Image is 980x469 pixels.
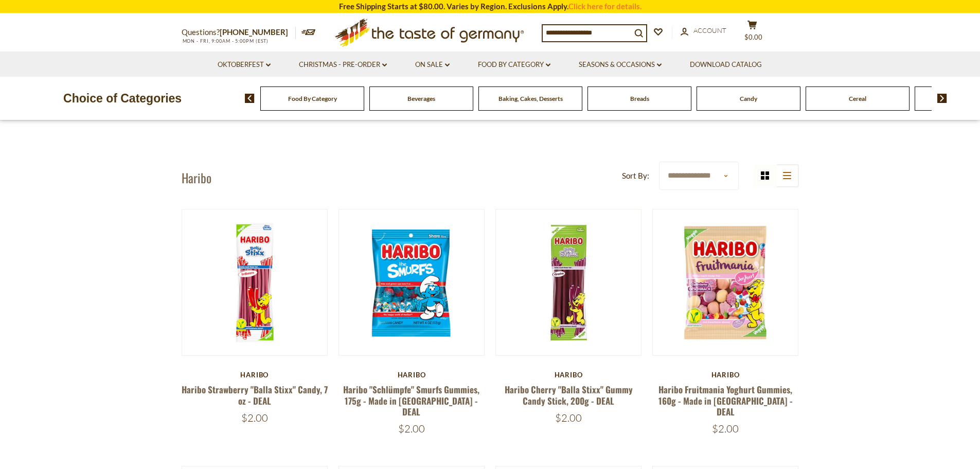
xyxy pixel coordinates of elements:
[245,94,255,103] img: previous arrow
[495,371,642,379] div: Haribo
[555,411,582,424] span: $2.00
[182,170,211,185] h1: Haribo
[218,59,271,71] a: Oktoberfest
[652,371,799,379] div: Haribo
[299,59,387,71] a: Christmas - PRE-ORDER
[737,20,768,46] button: $0.00
[568,2,642,11] a: Click here for details.
[241,411,268,424] span: $2.00
[496,210,642,355] img: Haribo Balla Stixx Cherry
[579,59,662,71] a: Seasons & Occasions
[630,95,649,102] a: Breads
[398,422,425,435] span: $2.00
[849,95,866,102] a: Cereal
[658,383,793,418] a: Haribo Fruitmania Yoghurt Gummies, 160g - Made in [GEOGRAPHIC_DATA] - DEAL
[681,25,726,37] a: Account
[182,38,269,44] span: MON - FRI, 9:00AM - 5:00PM (EST)
[338,371,485,379] div: Haribo
[182,210,328,355] img: Haribo Balla Stixx
[712,422,739,435] span: $2.00
[407,95,435,102] a: Beverages
[220,27,288,37] a: [PHONE_NUMBER]
[937,94,947,103] img: next arrow
[744,33,762,41] span: $0.00
[622,169,649,182] label: Sort By:
[415,59,450,71] a: On Sale
[182,26,296,39] p: Questions?
[498,95,563,102] a: Baking, Cakes, Desserts
[182,371,328,379] div: Haribo
[288,95,337,102] a: Food By Category
[339,210,485,355] img: Haribo The Smurfs Gummies
[740,95,757,102] a: Candy
[478,59,550,71] a: Food By Category
[653,210,798,355] img: Haribo Fruitmania Yoghurt
[690,59,762,71] a: Download Catalog
[182,383,328,407] a: Haribo Strawberry "Balla Stixx" Candy, 7 oz - DEAL
[343,383,479,418] a: Haribo "Schlümpfe" Smurfs Gummies, 175g - Made in [GEOGRAPHIC_DATA] - DEAL
[693,26,726,34] span: Account
[505,383,633,407] a: Haribo Cherry "Balla Stixx" Gummy Candy Stick, 200g - DEAL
